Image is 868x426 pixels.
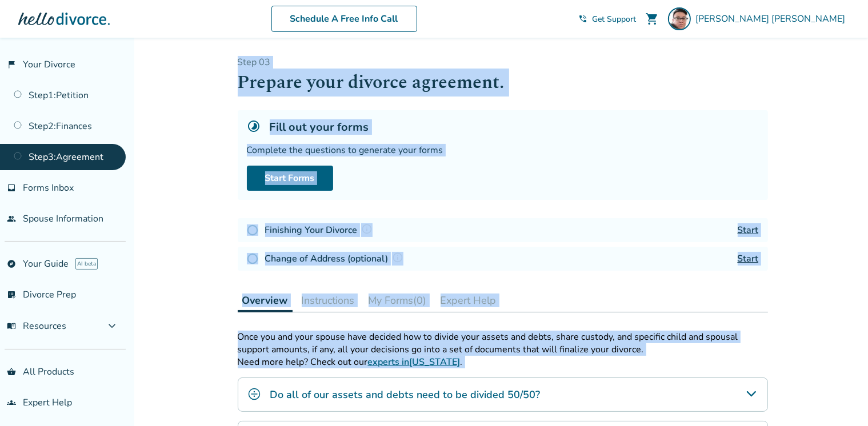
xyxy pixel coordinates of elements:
p: Once you and your spouse have decided how to divide your assets and debts, share custody, and spe... [238,331,768,356]
span: Forms Inbox [23,182,74,194]
button: Overview [238,289,293,312]
button: Expert Help [436,289,501,312]
h4: Finishing Your Divorce [265,223,376,238]
div: Do all of our assets and debts need to be divided 50/50? [238,377,768,412]
span: Resources [7,320,66,332]
img: Question Mark [361,223,373,235]
img: Debbie Enriquez [668,7,691,30]
h1: Prepare your divorce agreement. [238,69,768,97]
span: AI beta [75,258,98,270]
span: inbox [7,183,16,192]
span: [PERSON_NAME] [PERSON_NAME] [695,13,850,25]
div: Complete the questions to generate your forms [247,144,759,156]
span: people [7,214,16,223]
p: Step 0 3 [238,56,768,69]
h4: Do all of our assets and debts need to be divided 50/50? [270,387,541,402]
span: menu_book [7,321,16,331]
a: Start [738,224,759,236]
a: Start Forms [247,166,333,191]
img: Do all of our assets and debts need to be divided 50/50? [247,387,261,401]
iframe: Chat Widget [811,371,868,426]
span: phone_in_talk [578,14,587,23]
span: groups [7,398,16,407]
span: expand_more [105,319,119,333]
a: phone_in_talkGet Support [578,14,636,25]
img: Not Started [247,253,258,264]
button: My Forms(0) [364,289,431,312]
span: flag_2 [7,60,16,69]
h5: Fill out your forms [270,119,369,135]
button: Instructions [297,289,359,312]
img: Not Started [247,224,258,236]
h4: Change of Address (optional) [265,251,407,266]
a: Start [738,252,759,265]
p: Need more help? Check out our . [238,356,768,368]
a: Schedule A Free Info Call [271,6,417,32]
span: explore [7,259,16,268]
a: experts in[US_STATE] [368,356,461,368]
span: Get Support [592,14,636,25]
img: Question Mark [392,252,403,263]
span: list_alt_check [7,290,16,299]
span: shopping_basket [7,367,16,376]
span: shopping_cart [645,12,659,26]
